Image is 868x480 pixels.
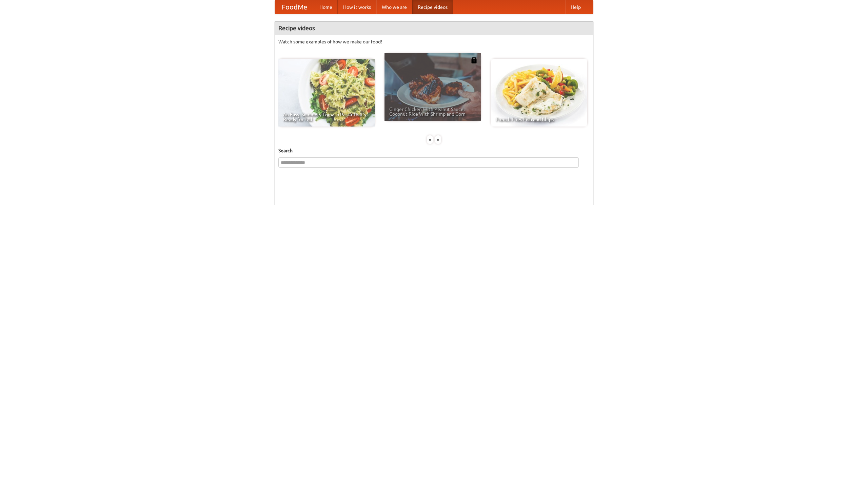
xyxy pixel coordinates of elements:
[283,112,370,122] span: An Easy, Summery Tomato Pasta That's Ready for Fall
[338,0,376,14] a: How it works
[435,135,441,144] div: »
[496,117,583,122] span: French Fries Fish and Chips
[275,21,593,35] h4: Recipe videos
[565,0,586,14] a: Help
[471,57,477,63] img: 483408.png
[278,147,590,154] h5: Search
[278,59,375,127] a: An Easy, Summery Tomato Pasta That's Ready for Fall
[275,0,314,14] a: FoodMe
[278,38,590,45] p: Watch some examples of how we make our food!
[491,59,587,127] a: French Fries Fish and Chips
[412,0,453,14] a: Recipe videos
[427,135,433,144] div: «
[314,0,338,14] a: Home
[376,0,412,14] a: Who we are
